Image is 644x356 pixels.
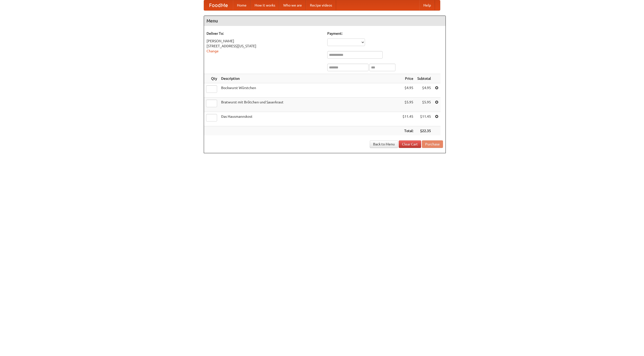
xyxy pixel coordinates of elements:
[279,0,306,10] a: Who we are
[219,74,400,83] th: Description
[204,16,446,26] h4: Menu
[306,0,336,10] a: Recipe videos
[400,112,415,126] td: $11.45
[400,126,415,136] th: Total:
[219,112,400,126] td: Das Hausmannskost
[399,140,421,148] a: Clear Cart
[219,83,400,98] td: Bockwurst Würstchen
[207,31,322,36] h5: Deliver To:
[415,112,433,126] td: $11.45
[419,0,435,10] a: Help
[400,83,415,98] td: $4.95
[370,140,398,148] a: Back to Menu
[207,44,322,49] div: [STREET_ADDRESS][US_STATE]
[207,49,219,53] a: Change
[251,0,279,10] a: How it works
[207,38,322,44] div: [PERSON_NAME]
[204,0,233,10] a: FoodMe
[422,140,443,148] button: Purchase
[327,31,443,36] h5: Payment:
[233,0,251,10] a: Home
[415,83,433,98] td: $4.95
[415,126,433,136] th: $22.35
[415,98,433,112] td: $5.95
[204,74,219,83] th: Qty
[400,74,415,83] th: Price
[400,98,415,112] td: $5.95
[219,98,400,112] td: Bratwurst mit Brötchen und Sauerkraut
[415,74,433,83] th: Subtotal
